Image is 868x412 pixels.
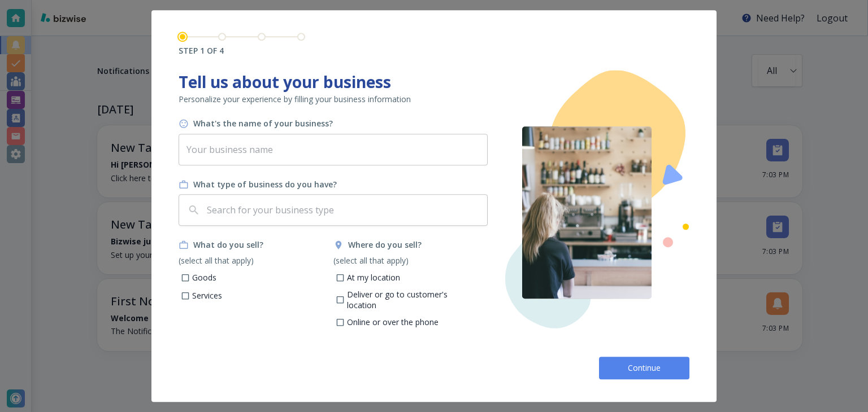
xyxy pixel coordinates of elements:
[333,255,488,266] p: (select all that apply)
[192,290,222,301] p: Services
[348,240,422,251] h6: Where do you sell?
[192,272,216,283] p: Goods
[193,118,333,129] h6: What's the name of your business?
[179,134,488,165] input: Your business name
[179,94,488,105] p: Personalize your experience by filling your business information
[347,317,439,328] p: Online or over the phone
[347,272,400,283] p: At my location
[179,45,305,56] h6: STEP 1 OF 4
[193,240,263,251] h6: What do you sell?
[205,200,483,221] input: Search for your business type
[179,70,488,94] h1: Tell us about your business
[347,289,479,311] p: Deliver or go to customer's location
[179,255,333,266] p: (select all that apply)
[626,362,662,374] span: Continue
[193,179,337,190] h6: What type of business do you have?
[599,357,689,379] button: Continue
